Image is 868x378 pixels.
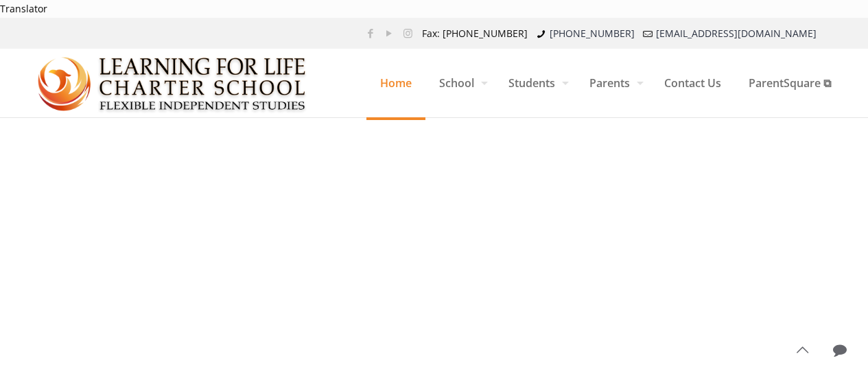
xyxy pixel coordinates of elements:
[422,18,528,49] li: Fax: [PHONE_NUMBER]
[366,62,425,104] span: Home
[425,49,495,117] a: School
[38,49,307,118] img: Home
[366,49,425,117] a: Home
[364,26,378,40] a: Facebook icon
[576,49,650,117] a: Parents
[364,18,415,49] ul: social menu
[382,26,397,40] a: YouTube icon
[642,27,655,40] i: mail
[550,27,635,40] a: [PHONE_NUMBER]
[535,27,548,40] i: phone
[576,62,650,104] span: Parents
[788,335,817,364] a: Back to top icon
[650,62,735,104] span: Contact Us
[425,62,495,104] span: School
[401,26,415,40] a: Instagram icon
[415,18,831,49] ul: contact details
[38,49,307,117] a: Learning for Life Charter School
[735,62,845,104] span: ParentSquare ⧉
[495,62,576,104] span: Students
[650,49,735,117] a: Contact Us
[495,49,576,117] a: Students
[656,27,817,40] a: [EMAIL_ADDRESS][DOMAIN_NAME]
[735,49,845,117] a: ParentSquare ⧉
